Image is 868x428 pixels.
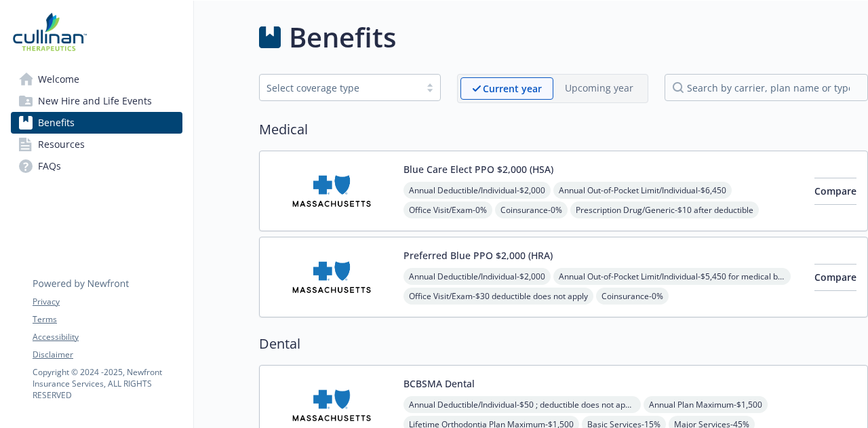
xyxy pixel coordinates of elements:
span: New Hire and Life Events [38,90,152,112]
p: Upcoming year [565,81,633,95]
span: Compare [814,271,856,284]
a: Privacy [33,296,182,308]
span: Office Visit/Exam - 0% [403,201,492,218]
span: Annual Deductible/Individual - $50 ; deductible does not apply for members under age [DEMOGRAPHIC... [403,396,641,413]
p: Current year [483,81,542,96]
span: Annual Out-of-Pocket Limit/Individual - $5,450 for medical benefits; for prescription drug: $1,000 [553,268,791,285]
a: Resources [11,134,182,155]
span: Annual Deductible/Individual - $2,000 [403,268,551,285]
span: Office Visit/Exam - $30 deductible does not apply [403,288,593,305]
a: Accessibility [33,331,182,343]
button: Preferred Blue PPO $2,000 (HRA) [403,248,553,262]
a: Welcome [11,69,182,90]
span: Upcoming year [553,77,645,100]
span: FAQs [38,155,61,177]
p: Copyright © 2024 - 2025 , Newfront Insurance Services, ALL RIGHTS RESERVED [33,366,182,401]
span: Annual Out-of-Pocket Limit/Individual - $6,450 [553,182,732,199]
h2: Dental [259,334,868,354]
span: Annual Plan Maximum - $1,500 [644,396,768,413]
span: Welcome [38,69,79,90]
img: Blue Cross and Blue Shield of Massachusetts, Inc. carrier logo [271,162,393,220]
span: Resources [38,134,85,155]
a: Benefits [11,112,182,134]
button: Blue Care Elect PPO $2,000 (HSA) [403,162,553,176]
h2: Medical [259,119,868,140]
input: search by carrier, plan name or type [665,74,868,101]
a: FAQs [11,155,182,177]
span: Coinsurance - 0% [596,288,669,305]
span: Prescription Drug/Generic - $10 after deductible [570,201,759,218]
button: BCBSMA Dental [403,376,475,391]
span: Benefits [38,112,75,134]
a: New Hire and Life Events [11,90,182,112]
button: Compare [814,178,856,205]
a: Terms [33,313,182,326]
a: Disclaimer [33,349,182,361]
span: Coinsurance - 0% [495,201,568,218]
span: Compare [814,184,856,197]
h1: Benefits [289,17,396,58]
img: Blue Cross and Blue Shield of Massachusetts, Inc. carrier logo [271,248,393,306]
button: Compare [814,264,856,291]
div: Select coverage type [267,81,413,95]
span: Annual Deductible/Individual - $2,000 [403,182,551,199]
